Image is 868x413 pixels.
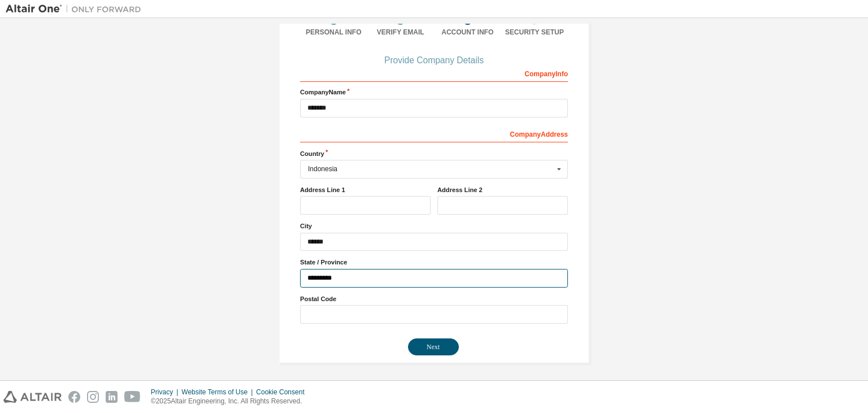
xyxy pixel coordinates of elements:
[300,28,367,37] div: Personal Info
[308,166,554,172] div: Indonesia
[300,149,568,158] label: Country
[367,28,435,37] div: Verify Email
[124,391,141,403] img: youtube.svg
[300,185,431,194] label: Address Line 1
[300,88,568,97] label: Company Name
[68,391,80,403] img: facebook.svg
[437,185,568,194] label: Address Line 2
[300,124,568,142] div: Company Address
[87,391,99,403] img: instagram.svg
[300,294,568,303] label: Postal Code
[434,28,501,37] div: Account Info
[300,57,568,64] div: Provide Company Details
[300,64,568,82] div: Company Info
[501,28,568,37] div: Security Setup
[300,221,568,231] label: City
[151,388,181,397] div: Privacy
[300,258,568,267] label: State / Province
[408,338,459,355] button: Next
[256,388,311,397] div: Cookie Consent
[3,391,62,403] img: altair_logo.svg
[106,391,118,403] img: linkedin.svg
[151,397,311,406] p: © 2025 Altair Engineering, Inc. All Rights Reserved.
[181,388,256,397] div: Website Terms of Use
[6,3,147,15] img: Altair One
